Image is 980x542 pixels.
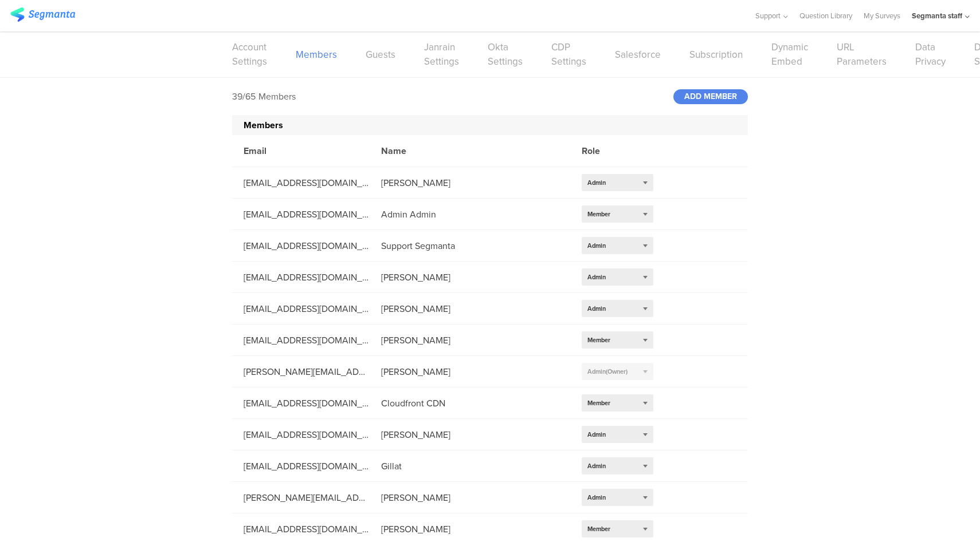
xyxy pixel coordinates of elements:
div: Support Segmanta [370,239,570,252]
span: Admin [587,272,606,282]
a: Janrain Settings [424,40,459,69]
div: [EMAIL_ADDRESS][DOMAIN_NAME] [232,239,370,252]
span: Admin [587,493,606,502]
div: Email [232,144,370,157]
a: URL Parameters [837,40,887,69]
span: Admin [587,178,606,187]
div: [PERSON_NAME] [370,523,570,536]
a: Dynamic Embed [771,40,808,69]
div: [PERSON_NAME] [370,302,570,315]
div: [EMAIL_ADDRESS][DOMAIN_NAME] [232,460,370,473]
a: Subscription [689,48,743,62]
span: Member [587,209,610,219]
a: CDP Settings [551,40,586,69]
div: [PERSON_NAME] [370,428,570,441]
a: Guests [366,48,395,62]
div: [EMAIL_ADDRESS][DOMAIN_NAME] [232,397,370,410]
div: Name [370,144,570,157]
div: [PERSON_NAME][EMAIL_ADDRESS][DOMAIN_NAME] [232,491,370,504]
div: Cloudfront CDN [370,397,570,410]
div: [PERSON_NAME] [370,491,570,504]
div: Segmanta staff [912,10,962,21]
span: Member [587,398,610,408]
a: Okta Settings [488,40,523,69]
span: Admin [587,304,606,313]
span: Admin [587,367,628,376]
span: Admin [587,241,606,250]
div: [EMAIL_ADDRESS][DOMAIN_NAME] [232,176,370,189]
span: Member [587,335,610,345]
div: [PERSON_NAME] [370,271,570,284]
div: ADD MEMBER [673,89,748,104]
div: [EMAIL_ADDRESS][DOMAIN_NAME] [232,523,370,536]
span: Support [755,10,781,21]
div: [EMAIL_ADDRESS][DOMAIN_NAME] [232,428,370,441]
span: Member [587,524,610,533]
a: Salesforce [615,48,661,62]
div: Role [570,144,673,157]
div: 39/65 Members [232,90,296,103]
div: [EMAIL_ADDRESS][DOMAIN_NAME] [232,302,370,315]
div: Members [232,115,748,135]
div: [EMAIL_ADDRESS][DOMAIN_NAME] [232,208,370,221]
span: Admin [587,430,606,439]
div: [PERSON_NAME] [370,365,570,378]
div: Gillat [370,460,570,473]
div: [EMAIL_ADDRESS][DOMAIN_NAME] [232,271,370,284]
div: [EMAIL_ADDRESS][DOMAIN_NAME] [232,334,370,347]
img: segmanta logo [10,7,75,22]
a: Account Settings [232,40,267,69]
span: Admin [587,461,606,470]
div: [PERSON_NAME][EMAIL_ADDRESS][DOMAIN_NAME] [232,365,370,378]
a: Data Privacy [915,40,946,69]
div: [PERSON_NAME] [370,334,570,347]
div: Admin Admin [370,208,570,221]
span: (Owner) [606,367,628,376]
div: [PERSON_NAME] [370,176,570,189]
